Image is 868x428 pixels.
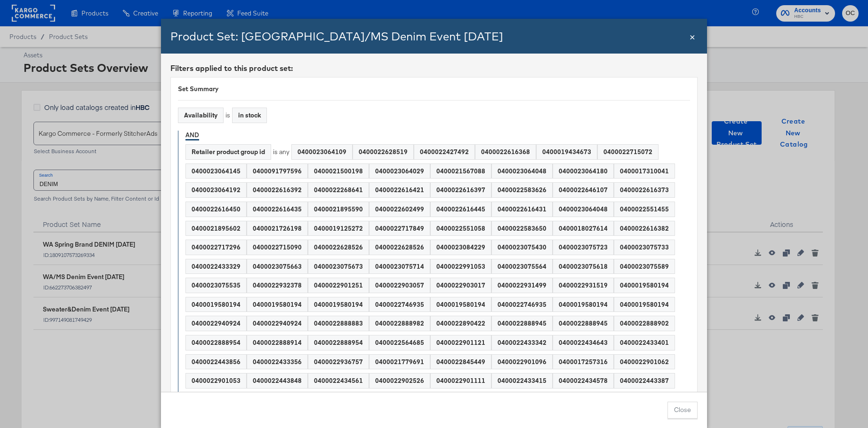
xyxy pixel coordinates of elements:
div: 0400023064109 [292,145,352,159]
div: 0400022888902 [614,316,675,331]
div: 0400022717849 [370,221,430,236]
div: 0400021895602 [186,221,246,236]
div: 0400018027614 [553,221,613,236]
div: 0400022646107 [553,183,613,197]
div: 0400022433401 [614,335,675,350]
div: 0400022434561 [308,374,369,388]
div: 0400022901121 [431,335,491,350]
div: 0400091797596 [247,164,307,179]
div: 0400022628519 [353,145,413,159]
div: 0400021567088 [431,164,491,179]
div: 0400023064192 [186,183,246,197]
div: 0400022583626 [492,183,552,197]
div: 0400022888982 [370,316,430,331]
div: 0400022901096 [492,355,552,369]
div: 0400023064048 [553,202,613,217]
div: 0400022443856 [186,355,246,369]
div: 0400019580194 [431,297,491,312]
div: 0400023075663 [247,259,307,274]
div: 0400023064029 [370,164,430,179]
div: 0400022616397 [431,183,491,197]
div: 0400022903057 [370,278,430,293]
div: 0400022888945 [492,316,552,331]
div: 0400022940924 [247,316,307,331]
div: 0400017257316 [553,355,613,369]
div: 0400022901251 [308,278,369,293]
div: 0400022931519 [553,278,613,293]
div: 0400022936757 [308,355,369,369]
div: 0400023075564 [492,259,552,274]
div: 0400023064180 [553,164,613,179]
div: 0400022932378 [247,278,307,293]
div: 0400022443387 [614,374,675,388]
div: 0400022888945 [553,316,613,331]
div: Close [690,30,695,43]
div: 0400023064048 [492,164,552,179]
div: 0400023075723 [553,240,613,255]
div: 0400022628526 [308,240,369,255]
div: 0400022890422 [431,316,491,331]
div: 0400019580194 [614,297,675,312]
div: 0400022746935 [492,297,552,312]
div: 0400021779691 [370,355,430,369]
strong: AND [185,131,199,140]
button: Close [667,402,698,419]
div: 0400022628526 [370,240,430,255]
div: 0400022427492 [414,145,474,159]
div: 0400022434643 [553,335,613,350]
div: 0400023075714 [370,259,430,274]
div: 0400022902526 [370,374,430,388]
div: 0400017310041 [614,164,675,179]
div: 0400022901053 [186,374,246,388]
span: × [690,30,695,42]
div: 0400022616445 [431,202,491,217]
div: 0400022940924 [186,316,246,331]
div: 0400022903017 [431,278,491,293]
div: 0400022888954 [308,335,369,350]
div: 0400023084229 [431,240,491,255]
div: 0400022433342 [492,335,552,350]
div: 0400022433415 [492,374,552,388]
div: 0400022901111 [431,374,491,388]
div: 0400022616450 [186,202,246,217]
div: 0400019434673 [537,145,597,159]
div: 0400022433329 [186,259,246,274]
div: 0400022616392 [247,183,307,197]
div: 0400022268641 [308,183,369,197]
div: 0400022715090 [247,240,307,255]
div: is [225,111,230,120]
div: 0400022434578 [553,374,613,388]
div: 0400022717296 [186,240,246,255]
div: 0400022991053 [431,259,491,274]
div: 0400022583650 [492,221,552,236]
div: 0400021895590 [308,202,369,217]
div: 0400023075618 [553,259,613,274]
div: 0400022845449 [431,355,491,369]
div: 0400022602499 [370,202,430,217]
div: 0400022888914 [247,335,307,350]
div: 0400023075673 [308,259,369,274]
div: Availability [178,108,223,123]
div: 0400022616373 [614,183,675,197]
div: 0400019580194 [247,297,307,312]
div: 0400019580194 [614,278,675,293]
div: 0400023075589 [614,259,675,274]
div: 0400023075535 [186,278,246,293]
div: 0400022715072 [598,145,658,159]
span: Product Set: [GEOGRAPHIC_DATA]/MS Denim Event [DATE] [170,29,503,43]
div: 0400022551455 [614,202,675,217]
div: 0400022616421 [370,183,430,197]
div: 0400022931499 [492,278,552,293]
div: 0400023075430 [492,240,552,255]
div: 0400019580194 [186,297,246,312]
div: in stock [233,108,266,123]
div: 0400022616382 [614,221,675,236]
div: 0400022551058 [431,221,491,236]
div: Set Summary [178,85,690,93]
div: 0400023075733 [614,240,675,255]
div: Filters applied to this product set: [170,63,698,74]
div: 0400022888954 [186,335,246,350]
div: 0400022888883 [308,316,369,331]
div: 0400022616368 [475,145,536,159]
div: Rule Spec [161,19,707,428]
